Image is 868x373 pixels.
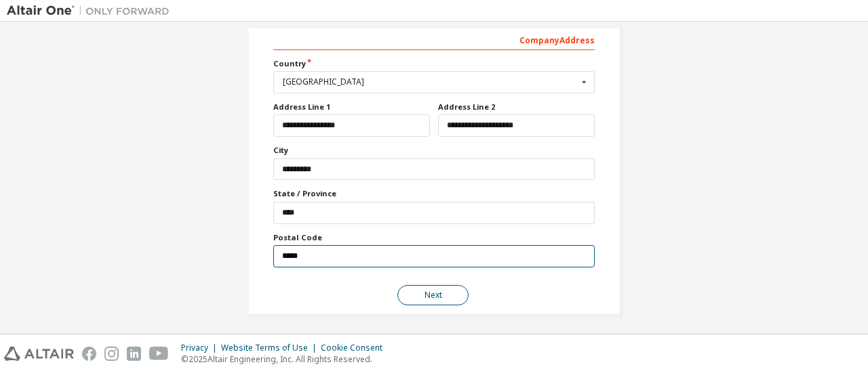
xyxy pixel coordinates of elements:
[181,343,221,353] div: Privacy
[149,347,169,361] img: youtube.svg
[273,188,595,199] label: State / Province
[273,58,595,69] label: Country
[321,343,391,353] div: Cookie Consent
[283,78,578,86] div: [GEOGRAPHIC_DATA]
[273,28,595,50] div: Company Address
[4,347,74,361] img: altair_logo.svg
[82,347,96,361] img: facebook.svg
[221,343,321,353] div: Website Terms of Use
[181,353,391,365] p: © 2025 Altair Engineering, Inc. All Rights Reserved.
[273,102,430,112] label: Address Line 1
[7,4,176,18] img: Altair One
[438,102,595,112] label: Address Line 2
[104,347,119,361] img: instagram.svg
[397,285,469,305] button: Next
[273,232,595,243] label: Postal Code
[273,145,595,156] label: City
[127,347,141,361] img: linkedin.svg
